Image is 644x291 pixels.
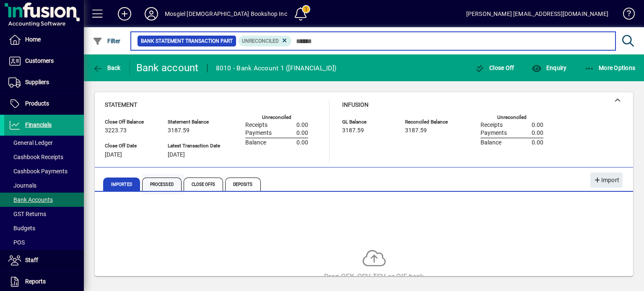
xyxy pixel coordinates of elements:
span: Receipts [245,122,267,129]
a: Cashbook Receipts [4,150,84,164]
span: Journals [8,182,36,189]
span: Payments [480,130,507,136]
app-page-header-button: Back [84,60,130,75]
span: [DATE] [168,152,185,158]
span: Products [25,100,49,107]
span: 0.00 [532,122,543,129]
a: POS [4,235,84,250]
span: Customers [25,57,54,64]
label: Unreconciled [262,115,291,120]
button: Import [590,173,623,188]
span: Close Offs [184,178,223,191]
span: Reports [25,278,46,285]
span: Close Off Balance [105,119,155,125]
div: [PERSON_NAME] [EMAIL_ADDRESS][DOMAIN_NAME] [466,7,608,21]
a: Customers [4,51,84,72]
span: Budgets [8,225,35,232]
div: Mosgiel [DEMOGRAPHIC_DATA] Bookshop Inc [165,7,287,21]
a: Bank Accounts [4,193,84,207]
span: Import [594,173,619,187]
mat-chip: Reconciliation Status: Unreconciled [239,36,292,46]
span: Statement Balance [168,119,220,125]
span: Balance [245,139,266,146]
span: 3187.59 [405,127,427,134]
button: Filter [91,33,123,49]
span: Reconciled Balance [405,119,455,125]
span: 0.00 [296,139,308,146]
a: Suppliers [4,72,84,93]
span: Filter [93,38,121,44]
a: Staff [4,250,84,271]
span: Deposits [225,178,261,191]
span: Close Off Date [105,143,155,149]
a: General Ledger [4,136,84,150]
span: Processed [142,178,182,191]
span: Close Off [475,64,514,71]
span: Cashbook Receipts [8,154,63,160]
span: 0.00 [532,139,543,146]
a: Home [4,29,84,50]
span: 3223.73 [105,127,127,134]
span: 0.00 [296,130,308,136]
span: GST Returns [8,211,46,217]
span: Bank Statement Transaction Part [141,37,233,45]
button: Profile [138,6,165,21]
span: Suppliers [25,79,49,85]
span: Balance [480,139,501,146]
span: Back [93,64,121,71]
span: Bank Accounts [8,196,53,203]
span: Staff [25,257,38,263]
a: Products [4,93,84,114]
span: Imported [103,178,140,191]
span: 0.00 [532,130,543,136]
span: Latest Transaction Date [168,143,220,149]
span: Cashbook Payments [8,168,68,175]
button: More Options [582,60,638,75]
span: Enquiry [532,64,566,71]
span: Financials [25,121,52,128]
div: 8010 - Bank Account 1 ([FINANCIAL_ID]) [216,62,337,75]
button: Back [91,60,123,75]
a: Journals [4,178,84,193]
div: Bank account [136,61,199,75]
span: Receipts [480,122,503,129]
span: 3187.59 [168,127,190,134]
button: Add [111,6,138,21]
span: Payments [245,130,272,136]
span: 0.00 [296,122,308,129]
button: Enquiry [530,60,569,75]
span: Unreconciled [242,38,279,44]
a: GST Returns [4,207,84,221]
label: Unreconciled [497,115,527,120]
span: General Ledger [8,139,53,146]
button: Close Off [473,60,517,75]
span: 3187.59 [342,127,364,134]
a: Budgets [4,221,84,235]
span: Home [25,36,41,43]
a: Knowledge Base [617,2,634,29]
span: GL Balance [342,119,392,125]
span: POS [8,239,25,246]
a: Cashbook Payments [4,164,84,178]
span: [DATE] [105,152,122,158]
span: More Options [584,64,636,71]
